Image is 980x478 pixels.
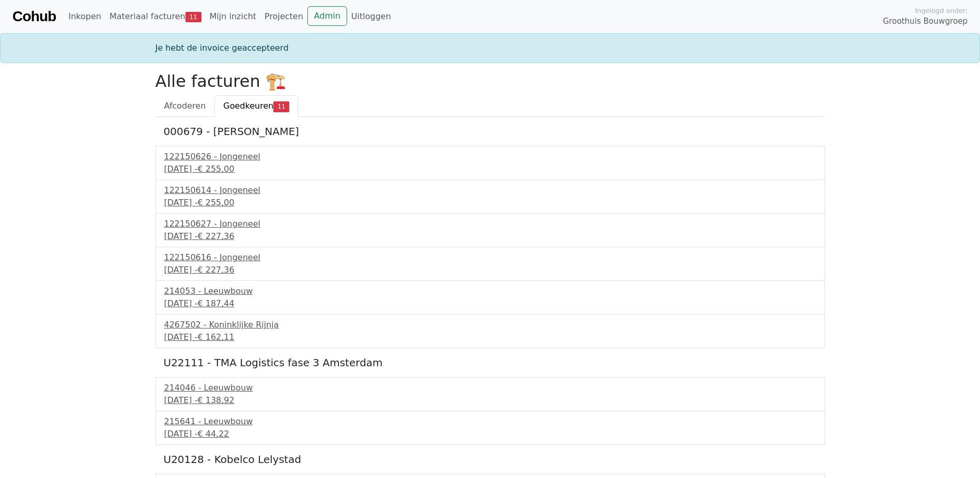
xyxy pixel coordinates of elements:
div: 4267502 - Koninklijke Rijnja [164,319,816,331]
div: 214053 - Leeuwbouw [164,285,816,297]
span: Groothuis Bouwgroep [883,16,968,27]
a: Afcoderen [155,95,215,117]
a: Materiaal facturen11 [105,6,206,27]
div: [DATE] - [164,230,816,243]
h5: U22111 - TMA Logistics fase 3 Amsterdam [164,356,817,369]
a: 122150627 - Jongeneel[DATE] -€ 227,36 [164,218,816,243]
a: Uitloggen [347,6,395,27]
a: 4267502 - Koninklijke Rijnja[DATE] -€ 162,11 [164,319,816,343]
span: € 227,36 [197,231,234,241]
div: [DATE] - [164,197,816,209]
a: Admin [307,6,347,26]
span: € 227,36 [197,265,234,275]
span: Ingelogd onder: [915,6,968,16]
a: Goedkeuren11 [214,95,298,117]
span: 11 [273,101,289,112]
span: Afcoderen [164,101,206,111]
a: 214053 - Leeuwbouw[DATE] -€ 187,44 [164,285,816,310]
div: [DATE] - [164,264,816,276]
a: 122150626 - Jongeneel[DATE] -€ 255,00 [164,151,816,175]
span: € 44,22 [197,429,229,439]
span: € 255,00 [197,164,234,174]
div: [DATE] - [164,428,816,440]
div: [DATE] - [164,163,816,175]
h2: Alle facturen 🏗️ [155,71,825,91]
span: € 162,11 [197,332,234,342]
div: 122150626 - Jongeneel [164,151,816,163]
div: [DATE] - [164,331,816,343]
span: Goedkeuren [223,101,273,111]
div: [DATE] - [164,394,816,407]
a: 215641 - Leeuwbouw[DATE] -€ 44,22 [164,415,816,440]
a: 122150616 - Jongeneel[DATE] -€ 227,36 [164,251,816,276]
div: 122150627 - Jongeneel [164,218,816,230]
span: € 138,92 [197,395,234,405]
a: Mijn inzicht [206,6,261,27]
div: Je hebt de invoice geaccepteerd [149,42,831,54]
span: € 187,44 [197,298,234,308]
h5: 000679 - [PERSON_NAME] [164,125,817,138]
a: Inkopen [64,6,105,27]
a: 122150614 - Jongeneel[DATE] -€ 255,00 [164,184,816,209]
div: 214046 - Leeuwbouw [164,382,816,394]
a: Projecten [260,6,307,27]
a: Cohub [12,4,56,29]
span: € 255,00 [197,198,234,207]
h5: U20128 - Kobelco Lelystad [164,453,817,466]
a: 214046 - Leeuwbouw[DATE] -€ 138,92 [164,382,816,407]
div: 122150616 - Jongeneel [164,251,816,264]
div: 215641 - Leeuwbouw [164,415,816,428]
span: 11 [185,12,201,22]
div: 122150614 - Jongeneel [164,184,816,197]
div: [DATE] - [164,297,816,310]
